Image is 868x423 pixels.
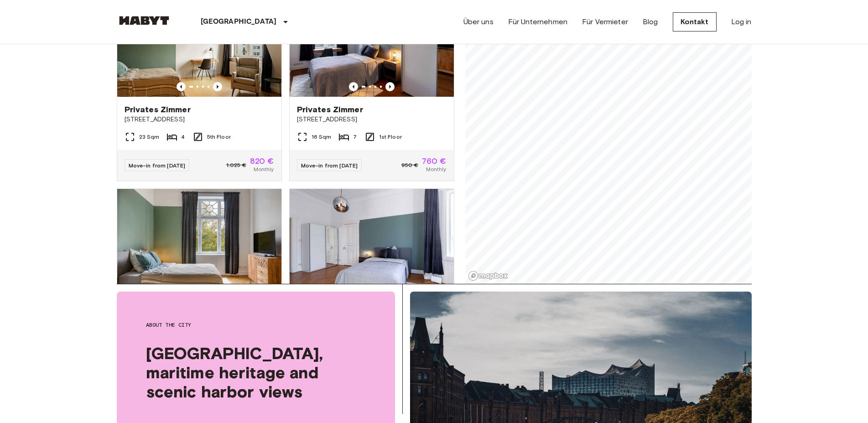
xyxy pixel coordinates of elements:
span: [STREET_ADDRESS] [125,115,274,124]
a: Marketing picture of unit DE-03-001-001-04HFPrevious imagePrevious imagePrivates Zimmer[STREET_AD... [117,188,282,383]
span: Move-in from [DATE] [301,162,358,169]
span: [GEOGRAPHIC_DATA], maritime heritage and scenic harbor views [146,344,366,401]
a: Über uns [463,16,494,27]
span: 7 [353,133,357,141]
img: Marketing picture of unit DE-03-001-001-04HF [117,189,281,298]
img: Marketing picture of unit DE-03-003-001-02HF [290,189,454,298]
a: Mapbox logo [468,271,508,281]
button: Previous image [385,82,395,91]
a: Für Unternehmen [508,16,567,27]
span: 23 Sqm [139,133,160,141]
span: 1.025 € [226,161,246,169]
span: 16 Sqm [312,133,332,141]
span: About the city [146,321,366,329]
span: 5th Floor [207,133,231,141]
a: Blog [643,16,658,27]
span: 760 € [422,157,447,165]
span: Monthly [426,165,446,173]
a: Log in [731,16,752,27]
p: [GEOGRAPHIC_DATA] [201,16,277,27]
button: Previous image [213,82,222,91]
a: Kontakt [673,12,717,31]
button: Previous image [177,82,186,91]
span: Move-in from [DATE] [129,162,186,169]
img: Habyt [117,16,172,25]
span: 1st Floor [379,133,402,141]
a: Für Vermieter [582,16,628,27]
button: Previous image [349,82,358,91]
span: 4 [181,133,185,141]
span: Privates Zimmer [297,104,363,115]
span: Privates Zimmer [125,104,191,115]
span: Monthly [254,165,274,173]
span: 950 € [401,161,418,169]
a: Marketing picture of unit DE-03-003-001-02HFPrevious imagePrevious imagePrivates Zimmer[STREET_AD... [289,188,454,383]
span: [STREET_ADDRESS] [297,115,447,124]
span: 820 € [250,157,274,165]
